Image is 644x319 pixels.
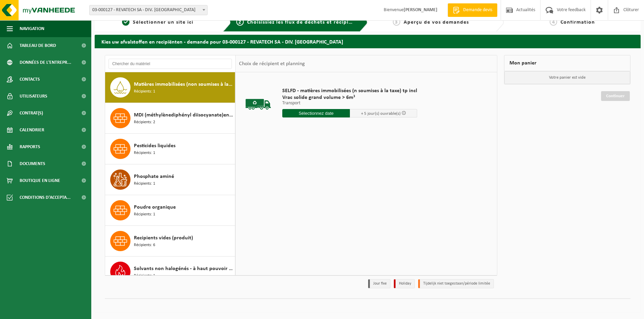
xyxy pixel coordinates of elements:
li: Tijdelijk niet toegestaan/période limitée [418,279,494,288]
button: Solvants non halogénés - à haut pouvoir calorifique en IBC Récipients: 1 [105,257,235,287]
span: Pesticides liquides [134,142,175,150]
span: Choisissiez les flux de déchets et récipients [247,20,360,25]
span: Boutique en ligne [20,172,60,189]
span: 03-000127 - REVATECH SA - DIV. MONSIN - JUPILLE-SUR-MEUSE [90,5,207,15]
span: Calendrier [20,122,44,138]
span: Matières immobilisées (non soumises à la taxe) [134,80,233,88]
span: 3 [393,18,400,26]
span: Tableau de bord [20,37,56,54]
span: Sélectionner un site ici [133,20,193,25]
p: Votre panier est vide [504,71,630,84]
h2: Kies uw afvalstoffen en recipiënten - demande pour 03-000127 - REVATECH SA - DIV. [GEOGRAPHIC_DATA] [95,35,641,48]
span: Documents [20,155,45,172]
span: 2 [236,18,244,26]
span: Récipients: 1 [134,211,155,218]
input: Sélectionnez date [282,109,350,117]
p: Transport [282,101,417,106]
span: Conditions d'accepta... [20,189,71,206]
span: Demande devis [461,7,494,14]
button: Poudre organique Récipients: 1 [105,195,235,226]
div: Mon panier [504,55,630,71]
li: Holiday [394,279,415,288]
span: Contacts [20,71,40,88]
span: Rapports [20,138,40,155]
a: Demande devis [448,3,497,17]
span: Données de l'entrepr... [20,54,71,71]
span: Vrac solide grand volume > 6m³ [282,94,417,101]
button: Recipients vides (produit) Récipients: 6 [105,226,235,257]
span: Poudre organique [134,203,176,211]
span: Aperçu de vos demandes [404,20,469,25]
span: Récipients: 1 [134,88,155,95]
span: 4 [550,18,557,26]
span: Récipients: 1 [134,150,155,156]
button: Pesticides liquides Récipients: 1 [105,134,235,164]
button: Phosphate aminé Récipients: 1 [105,164,235,195]
a: Continuer [601,91,630,101]
span: Utilisateurs [20,88,47,105]
span: Recipients vides (produit) [134,234,193,242]
strong: [PERSON_NAME] [404,7,437,12]
span: 1 [122,18,129,26]
span: Navigation [20,20,44,37]
span: 03-000127 - REVATECH SA - DIV. MONSIN - JUPILLE-SUR-MEUSE [89,5,208,15]
button: MDI (méthylènediphényl diisocyanate)en IBC Récipients: 2 [105,103,235,134]
span: + 5 jour(s) ouvrable(s) [361,111,401,116]
button: Matières immobilisées (non soumises à la taxe) Récipients: 1 [105,72,235,103]
span: Phosphate aminé [134,172,174,181]
span: SELFD - matières immobilisées (n soumises à la taxe) tp incl [282,87,417,94]
span: Récipients: 6 [134,242,155,248]
span: Confirmation [560,20,595,25]
span: Solvants non halogénés - à haut pouvoir calorifique en IBC [134,265,233,273]
a: 1Sélectionner un site ici [98,18,218,26]
span: Contrat(s) [20,105,43,122]
input: Chercher du matériel [109,59,232,69]
div: Choix de récipient et planning [236,55,308,72]
li: Jour fixe [368,279,390,288]
span: Récipients: 2 [134,119,155,126]
span: Récipients: 1 [134,181,155,187]
span: MDI (méthylènediphényl diisocyanate)en IBC [134,111,233,119]
span: Récipients: 1 [134,273,155,279]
